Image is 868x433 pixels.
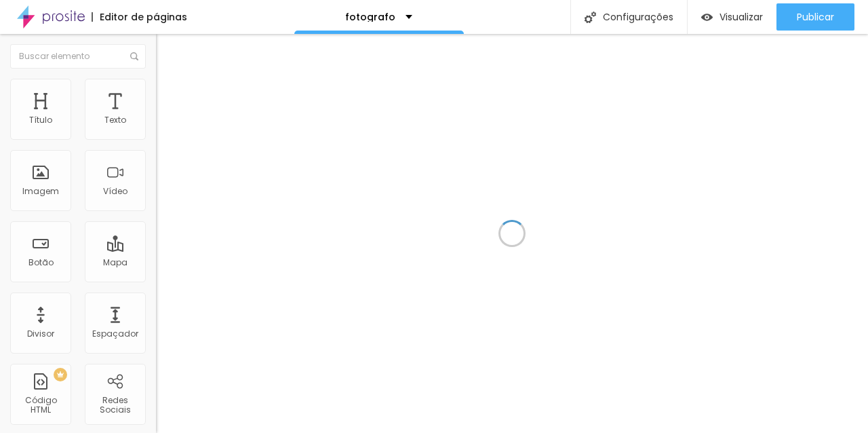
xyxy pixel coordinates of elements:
img: Ícone [130,52,138,60]
font: Redes Sociais [100,394,131,415]
font: Mapa [103,257,127,268]
font: Divisor [27,328,54,339]
img: view-1.svg [701,12,713,23]
button: Publicar [776,3,854,31]
font: Configurações [603,10,673,24]
font: Código HTML [25,394,57,415]
input: Buscar elemento [10,44,146,69]
font: Espaçador [92,328,138,339]
font: Editor de páginas [100,10,187,24]
font: Título [29,114,52,126]
font: Imagem [22,185,59,197]
img: Ícone [585,12,596,23]
font: Texto [104,114,126,126]
button: Visualizar [688,3,776,31]
font: Publicar [797,10,834,24]
font: Vídeo [103,185,127,197]
font: Botão [28,257,54,268]
font: Visualizar [719,10,763,24]
p: fotografo [345,12,395,22]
